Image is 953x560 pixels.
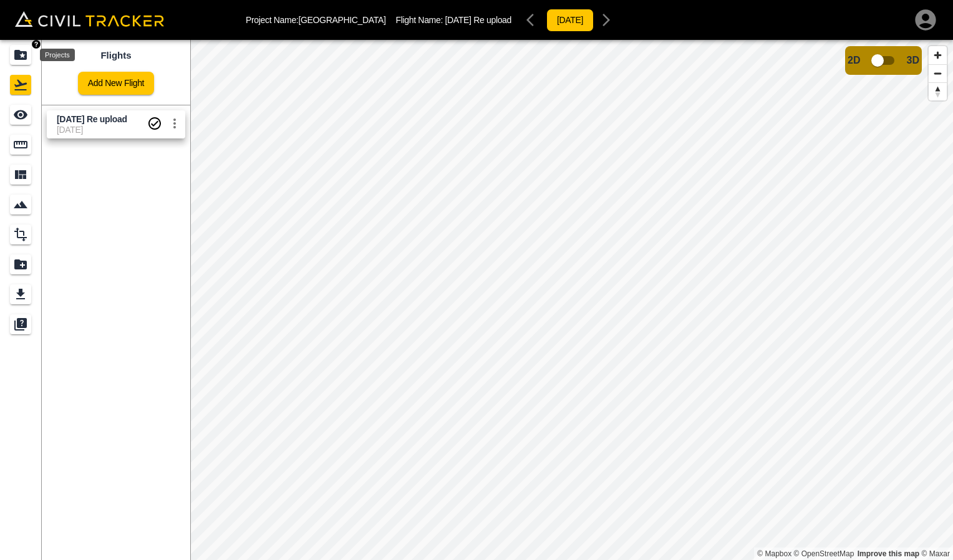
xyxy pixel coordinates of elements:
[907,55,919,66] span: 3D
[246,15,386,25] p: Project Name: [GEOGRAPHIC_DATA]
[190,40,953,560] canvas: Map
[546,9,594,32] button: [DATE]
[929,82,947,100] button: Reset bearing to north
[15,11,164,27] img: Civil Tracker
[396,15,511,25] p: Flight Name:
[794,549,854,558] a: OpenStreetMap
[757,549,791,558] a: Mapbox
[929,46,947,64] button: Zoom in
[445,15,512,25] span: [DATE] Re upload
[40,49,75,61] div: Projects
[858,549,919,558] a: Map feedback
[929,64,947,82] button: Zoom out
[921,549,950,558] a: Maxar
[848,55,860,66] span: 2D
